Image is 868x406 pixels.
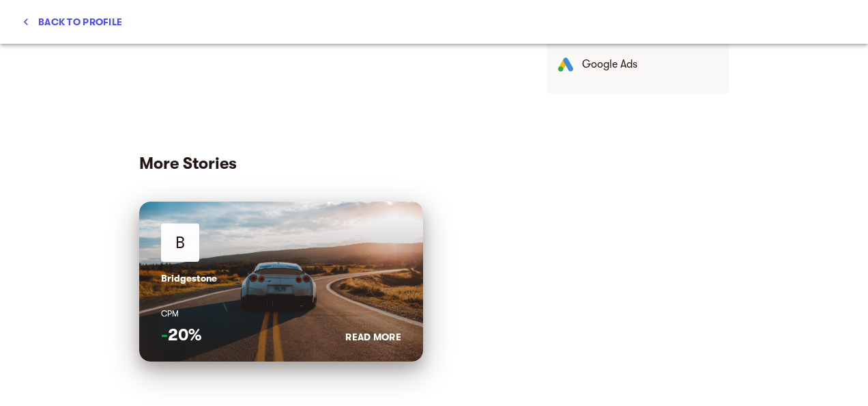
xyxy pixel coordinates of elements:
[582,56,718,72] p: Google Ads
[139,152,729,174] h5: More Stories
[22,14,122,30] span: Back to profile
[161,273,217,284] span: Bridgestone
[161,303,401,325] p: CPM
[161,224,199,262] div: B
[16,10,128,34] button: Back to profile
[161,325,281,345] h3: 20%
[345,331,401,342] span: Read More
[161,325,168,344] span: -
[139,12,525,93] iframe: mayple-rich-text-viewer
